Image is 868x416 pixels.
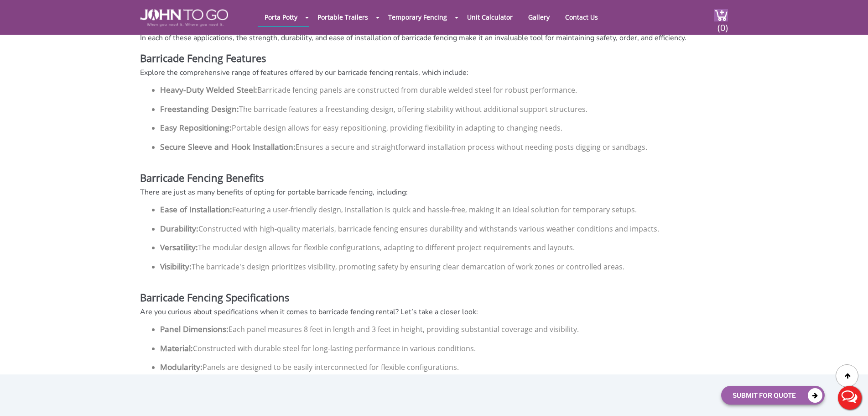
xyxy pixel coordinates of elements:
li: Portable design allows for easy repositioning, providing flexibility in adapting to changing needs. [160,121,719,140]
strong: Versatility: [160,242,198,253]
li: Barricade fencing panels are constructed from durable welded steel for robust performance. [160,83,719,102]
h3: Barricade Fencing Benefits [140,173,728,182]
li: Featuring a user-friendly design, installation is quick and hassle-free, making it an ideal solut... [160,203,719,221]
li: Constructed with high-quality materials, barricade fencing ensures durability and withstands vari... [160,222,719,241]
strong: Ease of Installation: [160,204,232,215]
li: Panels are designed to be easily interconnected for flexible configurations. [160,360,719,379]
a: Portable Trailers [311,8,375,26]
strong: Visibility: [160,261,192,272]
li: The barricade features a freestanding design, offering stability without additional support struc... [160,102,719,121]
strong: Heavy-Duty Welded Steel: [160,84,257,95]
img: cart a [714,9,728,21]
button: Submit For Quote [721,386,825,405]
a: Contact Us [558,8,605,26]
li: The barricade's design prioritizes visibility, promoting safety by ensuring clear demarcation of ... [160,260,719,279]
a: Porta Potty [258,8,304,26]
h3: Barricade Fencing Specifications [140,292,728,302]
img: JOHN to go [140,9,228,26]
strong: Easy Repositioning: [160,122,232,133]
li: The modular design allows for flexible configurations, adapting to different project requirements... [160,241,719,259]
strong: Durability: [160,223,198,234]
strong: Material: [160,342,193,353]
li: Constructed with durable steel for long-lasting performance in various conditions. [160,342,719,360]
a: Gallery [521,8,556,26]
button: Live Chat [832,379,868,416]
strong: Modularity: [160,361,203,372]
strong: Secure Sleeve and Hook Installation: [160,141,296,152]
span: (0) [717,14,728,34]
strong: Panel Dimensions: [160,323,229,334]
h2: Barricade Fencing Features [140,53,728,63]
strong: Freestanding Design: [160,103,239,114]
li: Ensures a secure and straightforward installation process without needing posts digging or sandbags. [160,140,719,159]
a: Temporary Fencing [381,8,454,26]
li: Each panel measures 8 feet in length and 3 feet in height, providing substantial coverage and vis... [160,322,719,341]
a: Unit Calculator [460,8,520,26]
